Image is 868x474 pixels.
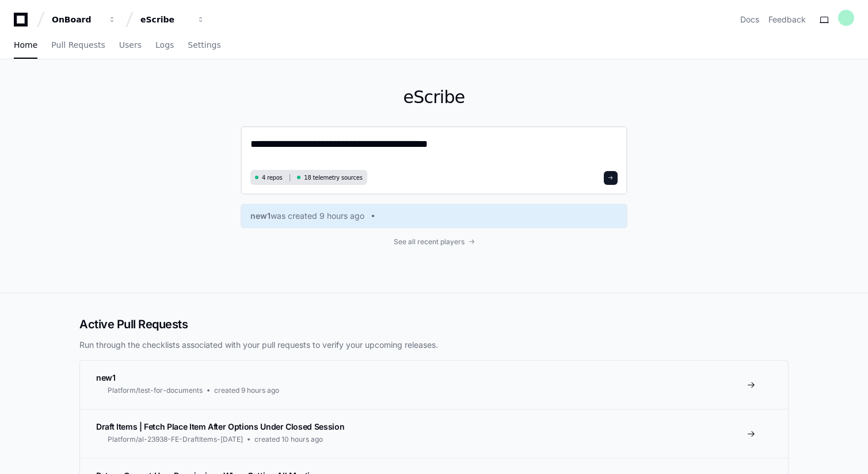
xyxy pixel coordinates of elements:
span: Settings [188,41,220,48]
a: Draft Items | Fetch Place Item After Options Under Closed SessionPlatform/al-23938-FE-DraftItems-... [80,409,788,458]
button: eScribe [136,9,210,30]
span: See all recent players [394,237,465,247]
div: eScribe [140,14,190,25]
a: Logs [155,32,174,59]
span: new1 [250,210,271,222]
span: Pull Requests [51,41,105,48]
a: Settings [188,32,220,59]
span: Platform/test-for-documents [108,386,203,395]
h2: Active Pull Requests [79,316,789,332]
span: Users [119,41,142,48]
span: Platform/al-23938-FE-DraftItems-[DATE] [108,435,243,444]
a: Pull Requests [51,32,105,59]
a: Users [119,32,142,59]
a: Docs [740,14,759,25]
span: created 9 hours ago [214,386,279,395]
p: Run through the checklists associated with your pull requests to verify your upcoming releases. [79,339,789,351]
span: was created 9 hours ago [271,210,364,222]
a: Home [14,32,37,59]
a: See all recent players [241,237,627,247]
span: new1 [96,373,116,382]
h1: eScribe [241,87,627,108]
span: 18 telemetry sources [304,173,362,182]
span: Draft Items | Fetch Place Item After Options Under Closed Session [96,422,344,431]
span: 4 repos [262,173,283,182]
div: OnBoard [52,14,101,25]
button: Feedback [768,14,806,25]
span: Home [14,41,37,48]
a: new1Platform/test-for-documentscreated 9 hours ago [80,361,788,409]
span: created 10 hours ago [254,435,323,444]
button: OnBoard [47,9,121,30]
a: new1was created 9 hours ago [250,210,618,222]
span: Logs [155,41,174,48]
